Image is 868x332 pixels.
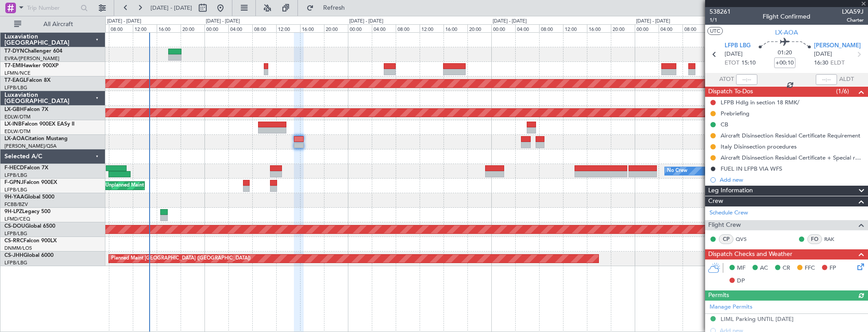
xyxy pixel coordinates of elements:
button: All Aircraft [10,17,96,31]
div: 08:00 [252,24,276,32]
a: QVS [736,235,756,243]
span: [PERSON_NAME] [814,42,861,50]
div: 12:00 [276,24,300,32]
div: 00:00 [348,24,372,32]
div: Planned Maint [GEOGRAPHIC_DATA] ([GEOGRAPHIC_DATA]) [111,252,251,265]
div: [DATE] - [DATE] [636,18,670,25]
span: [DATE] - [DATE] [150,4,192,12]
a: EDLW/DTM [4,128,31,135]
div: 20:00 [611,24,635,32]
button: Refresh [302,1,355,15]
div: 16:00 [157,24,181,32]
a: EVRA/[PERSON_NAME] [4,55,59,62]
span: Charter [842,16,864,24]
div: 08:00 [539,24,563,32]
div: FO [807,234,822,244]
a: RAK [824,235,844,243]
input: Trip Number [27,1,78,15]
div: 00:00 [491,24,515,32]
a: CS-JHHGlobal 6000 [4,253,54,258]
div: 12:00 [420,24,444,32]
span: FP [829,264,836,273]
div: 20:00 [324,24,348,32]
button: UTC [707,27,723,35]
span: 1/1 [710,16,731,24]
span: 15:10 [741,59,756,68]
a: FCBB/BZV [4,201,28,208]
span: 01:20 [778,49,792,57]
div: 16:00 [444,24,467,32]
a: LX-GBHFalcon 7X [4,107,48,112]
div: [DATE] - [DATE] [493,18,527,25]
span: T7-EMI [4,63,22,69]
div: Add new [720,176,864,183]
span: 9H-LPZ [4,209,22,214]
a: DNMM/LOS [4,245,32,252]
div: [DATE] - [DATE] [349,18,383,25]
div: 12:00 [133,24,157,32]
div: [DATE] - [DATE] [107,18,141,25]
div: FUEL IN LFPB VIA WFS [721,165,782,172]
span: LX-AOA [4,136,25,141]
div: 04:00 [515,24,539,32]
div: 16:00 [300,24,324,32]
span: F-HECD [4,165,24,171]
span: Leg Information [708,186,753,196]
span: Crew [708,196,723,206]
span: All Aircraft [23,21,93,27]
span: (1/6) [836,87,849,96]
span: LFPB LBG [725,42,751,50]
div: 04:00 [228,24,252,32]
span: CS-RRC [4,238,23,244]
span: LXA59J [842,7,864,16]
span: Flight Crew [708,220,741,230]
span: ETOT [725,59,739,68]
a: LX-INBFalcon 900EX EASy II [4,122,74,127]
span: 16:30 [814,59,828,68]
span: [DATE] [814,50,832,59]
a: LFPB/LBG [4,84,27,91]
div: 20:00 [467,24,491,32]
span: T7-DYN [4,49,24,54]
span: AC [760,264,768,273]
span: DP [737,277,745,286]
a: EDLW/DTM [4,114,31,120]
a: LFPB/LBG [4,187,27,193]
span: 9H-YAA [4,195,24,200]
span: Dispatch Checks and Weather [708,249,792,259]
span: MF [737,264,745,273]
div: 04:00 [659,24,683,32]
div: No Crew [667,164,687,178]
div: Italy Disinsection procedures [721,143,797,150]
span: CS-JHH [4,253,23,258]
a: T7-EMIHawker 900XP [4,63,58,69]
div: [DATE] - [DATE] [206,18,240,25]
span: CS-DOU [4,224,25,229]
div: 08:00 [109,24,133,32]
a: LFPB/LBG [4,230,27,237]
span: ATOT [719,75,734,84]
div: 08:00 [683,24,706,32]
span: LX-GBH [4,107,24,112]
a: LX-AOACitation Mustang [4,136,68,141]
a: CS-DOUGlobal 6500 [4,224,55,229]
div: CB [721,121,728,128]
span: LX-INB [4,122,22,127]
div: 04:00 [372,24,396,32]
div: Prebriefing [721,110,749,117]
div: 20:00 [181,24,204,32]
a: LFPB/LBG [4,259,27,266]
div: 00:00 [635,24,659,32]
a: LFMN/NCE [4,70,31,76]
span: T7-EAGL [4,78,26,83]
a: F-GPNJFalcon 900EX [4,180,57,185]
div: 12:00 [563,24,587,32]
span: Refresh [316,5,353,11]
a: [PERSON_NAME]/QSA [4,143,57,149]
span: ELDT [830,59,845,68]
a: F-HECDFalcon 7X [4,165,48,171]
a: LFMD/CEQ [4,216,30,222]
span: F-GPNJ [4,180,23,185]
span: 538261 [710,7,731,16]
div: 00:00 [204,24,228,32]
